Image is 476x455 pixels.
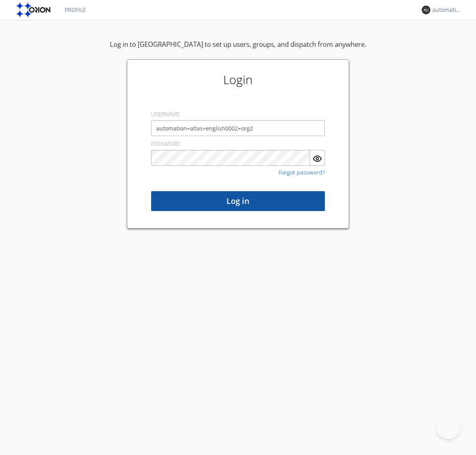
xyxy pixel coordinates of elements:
img: 373638.png [422,6,430,14]
button: Log in [151,191,325,211]
button: Show Password [310,150,325,166]
label: PASSWORD [151,140,180,148]
img: eye.svg [313,154,322,163]
h1: Login [131,64,345,96]
iframe: Toggle Customer Support [436,415,460,439]
div: Log in to [GEOGRAPHIC_DATA] to set up users, groups, and dispatch from anywhere. [110,40,366,60]
a: Forgot password? [278,170,325,175]
input: Password [151,150,310,166]
div: automation+atlas+english0002+org2 [432,6,462,14]
img: orion-labs-logo.svg [16,2,53,18]
label: USERNAME [151,110,180,118]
